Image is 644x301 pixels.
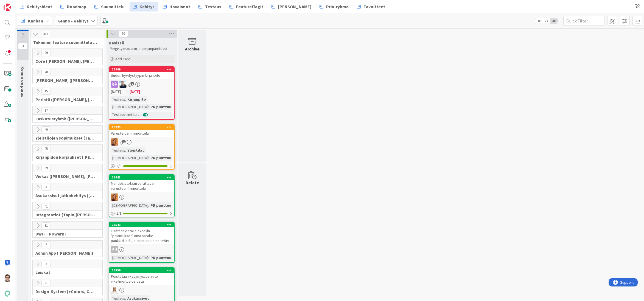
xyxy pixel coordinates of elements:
[149,255,173,261] div: PR puuttuu
[111,202,148,208] div: [DEMOGRAPHIC_DATA]
[35,154,96,160] span: Kirjanpidon korjaukset (Jussi, JaakkoHä)
[17,2,55,12] a: Kehitysideat
[110,47,173,51] p: Mergetty masteriin ja dev ympäristössä
[109,138,174,146] div: TL
[139,3,155,10] span: Kehitys
[109,268,174,285] div: 23550Poistetaan kysymys/palaute vikailmoitus-osiosta
[109,210,174,217] div: 1/1
[112,268,174,272] div: 23550
[4,4,11,11] img: Visit kanbanzone.com
[111,96,125,102] div: Testaus
[35,289,96,294] span: Design-System (+Colors, Components)
[35,78,96,83] span: Halti (Sebastian, VilleH, Riikka, Antti, MikkoV, PetriH, PetriM)
[148,255,149,261] span: :
[149,202,173,208] div: PR puuttuu
[35,250,96,256] span: Admin App (Jaakko)
[109,125,174,130] div: 23095
[112,125,174,129] div: 23095
[186,179,199,186] div: Delete
[169,3,190,10] span: Havainnot
[109,163,174,169] div: 3/3
[149,155,173,161] div: PR puuttuu
[125,147,126,153] span: :
[35,174,96,179] span: Viekas (Samuli, Saara, Mika, Pirjo, Keijo, TommiHä, Rasmus)
[130,89,140,95] span: [DATE]
[35,212,96,217] span: Integraatiot (Tapio,Santeri,Marko,HarriJ)
[112,175,174,179] div: 23641
[141,112,142,118] span: :
[109,222,174,227] div: 23543
[363,3,385,10] span: Tavoitteet
[35,97,96,102] span: Perintä (Jaakko, PetriH, MikkoV, Pasi)
[125,96,126,102] span: :
[41,126,51,133] span: 40
[543,18,550,24] span: 2x
[41,69,51,75] span: 20
[4,274,11,282] img: SM
[268,2,315,12] a: [PERSON_NAME]
[205,3,221,10] span: Testaus
[109,273,174,285] div: Poistetaan kysymys/palaute vikailmoitus-osiosta
[159,2,194,12] a: Havainnot
[111,104,148,110] div: [DEMOGRAPHIC_DATA]
[111,246,118,253] div: PH
[354,2,388,12] a: Tavoitteet
[41,146,51,152] span: 25
[112,223,174,227] div: 23543
[41,261,51,267] span: 3
[119,81,127,88] img: JJ
[126,147,145,153] div: Yleistilat
[131,82,134,86] span: 2
[41,203,51,210] span: 41
[109,67,174,72] div: 22969
[18,43,27,49] span: 3
[226,2,267,12] a: Featureflagit
[35,269,96,275] span: Leiskat
[148,155,149,161] span: :
[109,227,174,244] div: Lisätään details-exceliin "palautukset" oma sarake pankkitilistä, jolta palautus on tehty
[326,3,349,10] span: Prio-ryhmä
[111,286,118,294] img: SL
[33,39,98,45] span: Tekninen feature suunnittelu ja toteutus
[67,3,86,10] span: Roadmap
[236,3,263,10] span: Featureflagit
[126,96,147,102] div: Kirjanpito
[35,135,96,141] span: Yleistilojen sopimukset (Jaakko, VilleP, TommiL, Simo)
[41,280,51,286] span: 6
[41,242,51,248] span: 2
[122,140,126,143] span: 1
[109,40,124,46] span: Devissä
[316,2,352,12] a: Prio-ryhmä
[109,67,174,79] div: 22969Uuden hyvitystyypin kirjanpito
[109,246,174,253] div: PH
[278,3,311,10] span: [PERSON_NAME]
[109,125,174,137] div: 23095Varusteiden hinnoittelu
[109,222,174,244] div: 23543Lisätään details-exceliin "palautukset" oma sarake pankkitilistä, jolta palautus on tehty
[148,202,149,208] span: :
[109,81,174,88] div: JJ
[35,193,96,198] span: Asukassivut jatkokehitys (Rasmus, TommiH, Bella)
[563,16,604,26] input: Quick Filter...
[35,58,96,64] span: Core (Pasi, Jussi, JaakkoHä, Jyri, Leo, MikkoK, Väinö, MattiH)
[195,2,225,12] a: Testaus
[35,231,96,237] span: DWH + PowerBI
[116,211,122,216] span: 1 / 1
[4,290,11,297] img: avatar
[149,104,173,110] div: PR puuttuu
[116,163,122,169] span: 3 / 3
[41,31,50,37] span: 361
[185,46,200,52] div: Archive
[41,88,51,95] span: 15
[111,112,141,118] div: Testaustiimi kurkkaa
[41,107,51,114] span: 17
[112,67,174,71] div: 22969
[41,165,51,171] span: 89
[111,255,148,261] div: [DEMOGRAPHIC_DATA]
[35,116,96,121] span: Laskutusryhmä (Antti, Keijo)
[41,50,51,56] span: 29
[12,1,25,7] span: Support
[20,66,26,97] span: Kenno on paras
[41,222,51,229] span: 31
[109,72,174,79] div: Uuden hyvitystyypin kirjanpito
[109,175,174,180] div: 23641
